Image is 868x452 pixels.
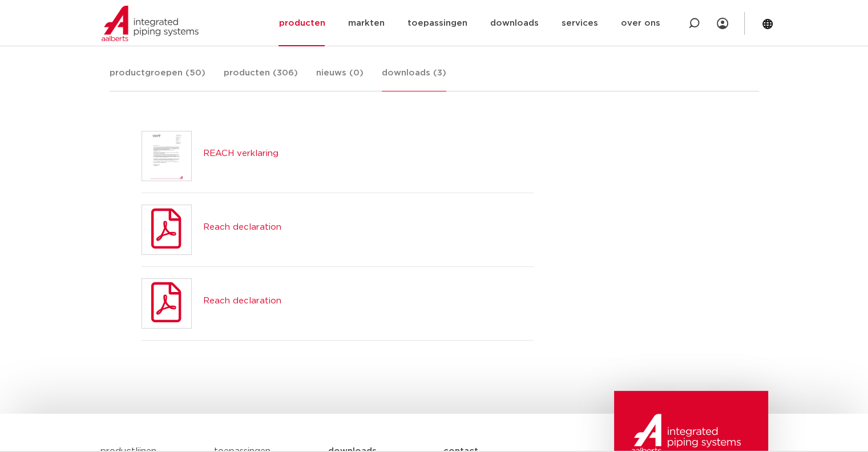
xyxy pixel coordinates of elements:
[203,149,278,158] a: REACH verklaring
[203,297,281,305] a: Reach declaration
[316,66,364,91] a: nieuws (0)
[224,66,298,91] a: producten (306)
[203,223,281,231] a: Reach declaration
[382,66,446,91] a: downloads (3)
[110,66,205,91] a: productgroepen (50)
